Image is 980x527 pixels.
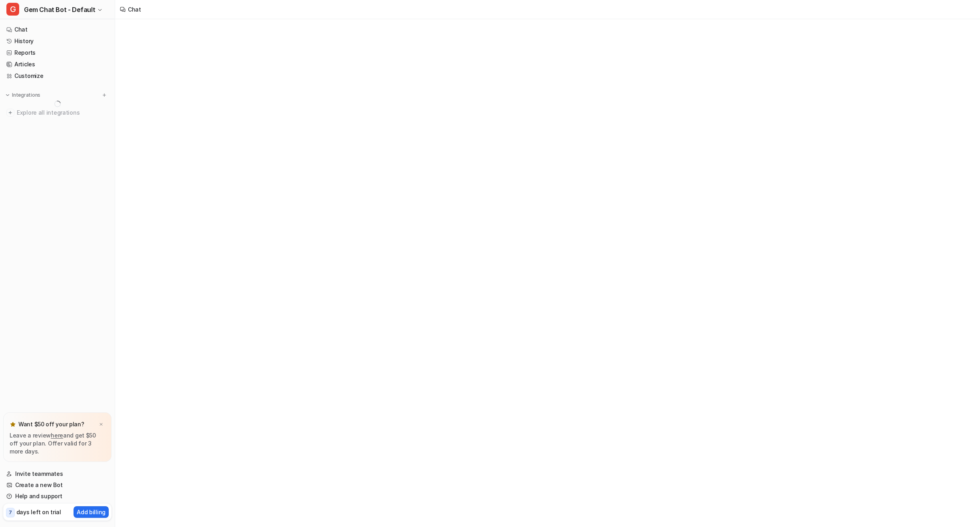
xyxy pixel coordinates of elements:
[12,92,40,98] p: Integrations
[3,47,112,58] a: Reports
[6,109,14,117] img: explore all integrations
[3,91,43,99] button: Integrations
[3,107,112,118] a: Explore all integrations
[9,509,12,516] p: 7
[99,422,104,427] img: x
[3,70,112,82] a: Customize
[24,4,95,15] span: Gem Chat Bot - Default
[102,92,107,98] img: menu_add.svg
[77,508,106,516] p: Add billing
[3,491,112,502] a: Help and support
[18,420,84,428] p: Want $50 off your plan?
[16,508,61,516] p: days left on trial
[17,106,108,119] span: Explore all integrations
[3,468,112,479] a: Invite teammates
[6,3,19,16] span: G
[10,432,105,455] p: Leave a review and get $50 off your plan. Offer valid for 3 more days.
[3,479,112,491] a: Create a new Bot
[74,506,109,518] button: Add billing
[3,24,112,35] a: Chat
[51,432,63,439] a: here
[5,92,10,98] img: expand menu
[3,59,112,70] a: Articles
[3,36,112,47] a: History
[10,421,16,428] img: star
[128,5,141,14] div: Chat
